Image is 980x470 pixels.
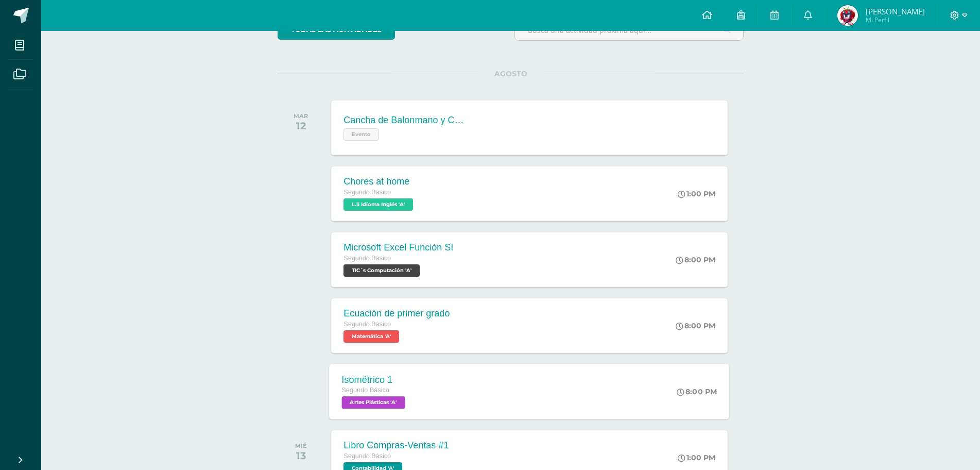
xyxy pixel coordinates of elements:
[837,5,858,26] img: 845c419f23f6f36a0fa8c9d3b3da8247.png
[342,396,405,409] span: Artes Plásticas 'A'
[343,255,391,262] span: Segundo Básico
[343,115,467,126] div: Cancha de Balonmano y Contenido
[343,440,449,451] div: Libro Compras-Ventas #1
[342,387,390,394] span: Segundo Básico
[343,321,391,328] span: Segundo Básico
[343,264,420,277] span: TIC´s Computación 'A'
[343,308,450,319] div: Ecuación de primer grado
[678,453,715,462] div: 1:00 PM
[343,452,391,460] span: Segundo Básico
[343,198,413,211] span: L.3 Idioma Inglés 'A'
[294,120,308,132] div: 12
[478,69,544,78] span: AGOSTO
[866,15,925,24] span: Mi Perfil
[678,189,715,198] div: 1:00 PM
[343,176,416,187] div: Chores at home
[676,255,715,264] div: 8:00 PM
[343,189,391,196] span: Segundo Básico
[343,128,379,141] span: Evento
[676,321,715,330] div: 8:00 PM
[677,387,717,396] div: 8:00 PM
[295,449,307,462] div: 13
[866,6,925,16] span: [PERSON_NAME]
[342,374,408,385] div: Isométrico 1
[295,442,307,449] div: MIÉ
[294,112,308,120] div: MAR
[343,242,453,253] div: Microsoft Excel Función SI
[343,330,399,343] span: Matemática 'A'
